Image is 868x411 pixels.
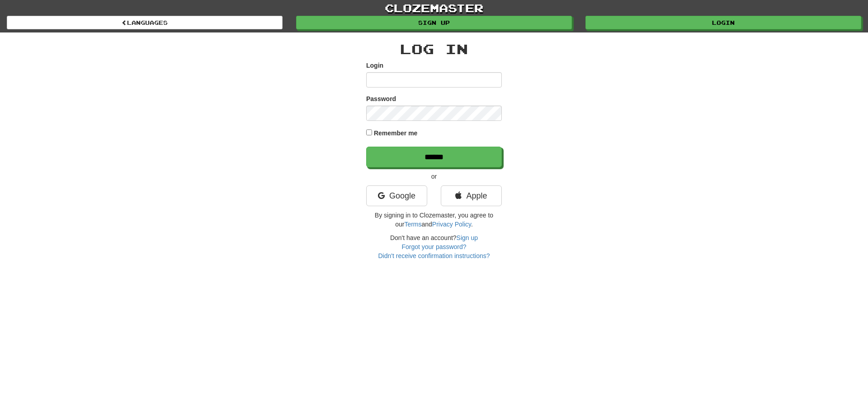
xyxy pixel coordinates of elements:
a: Didn't receive confirmation instructions? [378,252,490,259]
label: Login [366,61,383,70]
p: or [366,172,502,181]
a: Terms [404,221,421,228]
p: By signing in to Clozemaster, you agree to our and . [366,211,502,229]
div: Don't have an account? [366,233,502,260]
a: Google [366,185,427,206]
a: Sign up [457,234,478,241]
a: Privacy Policy [432,221,471,228]
h2: Log In [366,42,502,56]
label: Password [366,94,396,103]
a: Login [585,16,861,29]
a: Languages [7,16,283,29]
a: Forgot your password? [401,243,466,250]
label: Remember me [374,129,418,138]
a: Apple [441,185,502,206]
a: Sign up [296,16,572,29]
